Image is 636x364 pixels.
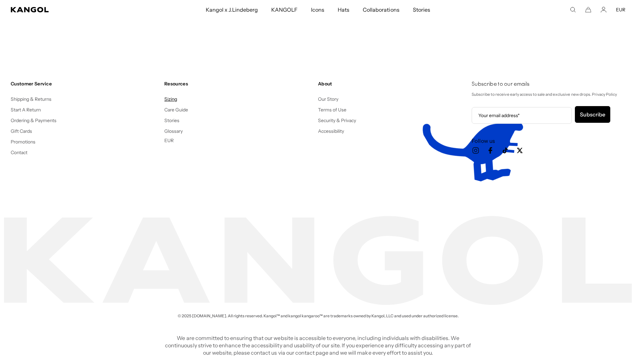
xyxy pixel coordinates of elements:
[570,7,576,13] summary: Search here
[318,107,346,113] a: Terms of Use
[318,81,466,87] h4: About
[164,137,174,143] button: EUR
[585,7,591,13] button: Cart
[318,96,338,102] a: Our Story
[11,117,57,123] a: Ordering & Payments
[318,128,344,134] a: Accessibility
[575,106,610,123] button: Subscribe
[472,91,625,98] p: Subscribe to receive early access to sale and exclusive new drops. Privacy Policy
[164,128,183,134] a: Glossary
[472,137,625,144] h3: Follow us
[318,117,356,123] a: Security & Privacy
[11,81,159,87] h4: Customer Service
[11,7,136,12] a: Kangol
[11,128,32,134] a: Gift Cards
[11,107,41,113] a: Start A Return
[11,96,52,102] a: Shipping & Returns
[163,334,473,356] p: We are committed to ensuring that our website is accessible to everyone, including individuals wi...
[11,139,35,145] a: Promotions
[164,96,177,102] a: Sizing
[616,7,625,13] button: EUR
[472,81,625,88] h4: Subscribe to our emails
[601,7,607,13] a: Account
[11,149,27,155] a: Contact
[164,81,313,87] h4: Resources
[164,117,179,123] a: Stories
[164,107,188,113] a: Care Guide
